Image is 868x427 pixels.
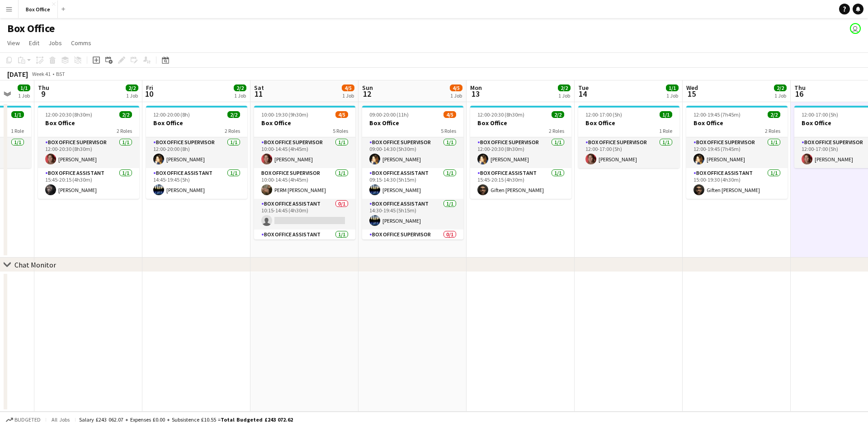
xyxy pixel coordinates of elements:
[342,92,354,99] div: 1 Job
[14,260,56,269] div: Chat Monitor
[234,84,246,91] span: 2/2
[254,106,355,239] app-job-card: 10:00-19:30 (9h30m)4/5Box Office5 RolesBox Office Supervisor1/110:00-14:45 (4h45m)[PERSON_NAME]Bo...
[802,111,838,118] span: 12:00-17:00 (5h)
[558,84,571,91] span: 2/2
[659,127,672,134] span: 1 Role
[578,119,679,127] h3: Box Office
[254,137,355,168] app-card-role: Box Office Supervisor1/110:00-14:45 (4h45m)[PERSON_NAME]
[361,89,373,99] span: 12
[30,70,52,77] span: Week 41
[221,416,293,423] span: Total Budgeted £243 072.62
[666,92,678,99] div: 1 Job
[45,37,66,49] a: Jobs
[362,106,463,239] app-job-card: 09:00-20:00 (11h)4/5Box Office5 RolesBox Office Supervisor1/109:00-14:30 (5h30m)[PERSON_NAME]Box ...
[254,119,355,127] h3: Box Office
[146,84,153,92] span: Fri
[37,89,49,99] span: 9
[14,417,41,423] span: Budgeted
[660,111,672,118] span: 1/1
[362,199,463,230] app-card-role: Box Office Assistant1/114:30-19:45 (5h15m)[PERSON_NAME]
[686,137,788,168] app-card-role: Box Office Supervisor1/112:00-19:45 (7h45m)[PERSON_NAME]
[686,106,788,199] app-job-card: 12:00-19:45 (7h45m)2/2Box Office2 RolesBox Office Supervisor1/112:00-19:45 (7h45m)[PERSON_NAME]Bo...
[234,92,246,99] div: 1 Job
[126,92,138,99] div: 1 Job
[850,23,861,34] app-user-avatar: Millie Haldane
[79,416,293,423] div: Salary £243 062.07 + Expenses £0.00 + Subsistence £10.55 =
[666,84,679,91] span: 1/1
[774,92,786,99] div: 1 Job
[18,84,30,91] span: 1/1
[443,111,456,118] span: 4/5
[686,84,698,92] span: Wed
[11,111,24,118] span: 1/1
[362,230,463,260] app-card-role: Box Office Supervisor0/114:30-20:00 (5h30m)
[578,137,679,168] app-card-role: Box Office Supervisor1/112:00-17:00 (5h)[PERSON_NAME]
[552,111,564,118] span: 2/2
[477,111,524,118] span: 12:00-20:30 (8h30m)
[686,119,788,127] h3: Box Office
[7,70,28,79] div: [DATE]
[765,127,780,134] span: 2 Roles
[227,111,240,118] span: 2/2
[693,111,741,118] span: 12:00-19:45 (7h45m)
[38,119,139,127] h3: Box Office
[470,84,482,92] span: Mon
[254,168,355,199] app-card-role: Box Office Supervisor1/110:00-14:45 (4h45m)PERM [PERSON_NAME]
[469,89,482,99] span: 13
[146,106,247,199] app-job-card: 12:00-20:00 (8h)2/2Box Office2 RolesBox Office Supervisor1/112:00-20:00 (8h)[PERSON_NAME]Box Offi...
[4,37,24,49] a: View
[578,84,589,92] span: Tue
[67,37,95,49] a: Comms
[153,111,190,118] span: 12:00-20:00 (8h)
[7,39,20,47] span: View
[50,416,71,423] span: All jobs
[126,84,138,91] span: 2/2
[11,127,24,134] span: 1 Role
[5,415,42,425] button: Budgeted
[549,127,564,134] span: 2 Roles
[470,119,571,127] h3: Box Office
[71,39,91,47] span: Comms
[441,127,456,134] span: 5 Roles
[362,137,463,168] app-card-role: Box Office Supervisor1/109:00-14:30 (5h30m)[PERSON_NAME]
[470,168,571,199] app-card-role: Box Office Assistant1/115:45-20:15 (4h30m)Giften [PERSON_NAME]
[146,137,247,168] app-card-role: Box Office Supervisor1/112:00-20:00 (8h)[PERSON_NAME]
[7,22,55,35] h1: Box Office
[577,89,589,99] span: 14
[38,106,139,199] app-job-card: 12:00-20:30 (8h30m)2/2Box Office2 RolesBox Office Supervisor1/112:00-20:30 (8h30m)[PERSON_NAME]Bo...
[558,92,570,99] div: 1 Job
[261,111,308,118] span: 10:00-19:30 (9h30m)
[333,127,348,134] span: 5 Roles
[29,39,39,47] span: Edit
[38,84,49,92] span: Thu
[450,92,462,99] div: 1 Job
[25,37,43,49] a: Edit
[470,106,571,199] app-job-card: 12:00-20:30 (8h30m)2/2Box Office2 RolesBox Office Supervisor1/112:00-20:30 (8h30m)[PERSON_NAME]Bo...
[146,119,247,127] h3: Box Office
[119,111,132,118] span: 2/2
[362,84,373,92] span: Sun
[450,84,462,91] span: 4/5
[146,168,247,199] app-card-role: Box Office Assistant1/114:45-19:45 (5h)[PERSON_NAME]
[342,84,354,91] span: 4/5
[685,89,698,99] span: 15
[18,92,30,99] div: 1 Job
[794,84,806,92] span: Thu
[38,137,139,168] app-card-role: Box Office Supervisor1/112:00-20:30 (8h30m)[PERSON_NAME]
[362,168,463,199] app-card-role: Box Office Assistant1/109:15-14:30 (5h15m)[PERSON_NAME]
[19,0,58,18] button: Box Office
[470,137,571,168] app-card-role: Box Office Supervisor1/112:00-20:30 (8h30m)[PERSON_NAME]
[56,70,65,77] div: BST
[578,106,679,168] app-job-card: 12:00-17:00 (5h)1/1Box Office1 RoleBox Office Supervisor1/112:00-17:00 (5h)[PERSON_NAME]
[254,230,355,260] app-card-role: Box Office Assistant1/114:45-19:15 (4h30m)
[253,89,264,99] span: 11
[585,111,622,118] span: 12:00-17:00 (5h)
[686,168,788,199] app-card-role: Box Office Assistant1/115:00-19:30 (4h30m)Giften [PERSON_NAME]
[145,89,153,99] span: 10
